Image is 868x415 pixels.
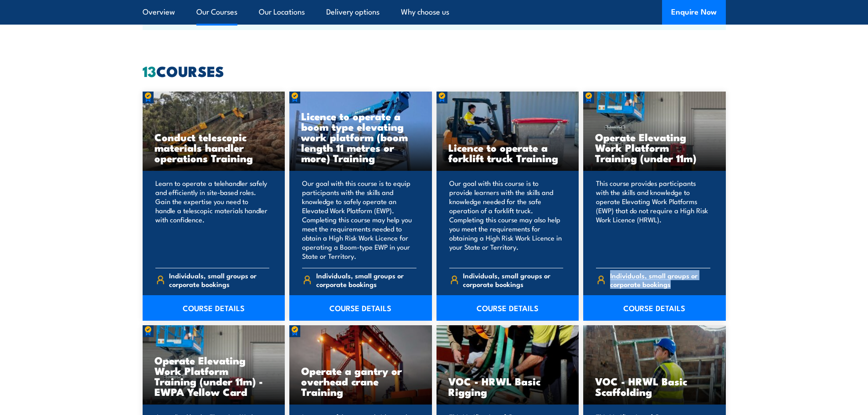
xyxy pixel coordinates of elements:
a: COURSE DETAILS [143,295,285,321]
h3: Licence to operate a forklift truck Training [448,142,567,163]
p: Learn to operate a telehandler safely and efficiently in site-based roles. Gain the expertise you... [155,179,270,261]
p: Our goal with this course is to provide learners with the skills and knowledge needed for the saf... [449,179,564,261]
h3: Operate Elevating Work Platform Training (under 11m) [595,132,714,163]
h3: VOC - HRWL Basic Rigging [448,376,567,397]
h3: Conduct telescopic materials handler operations Training [154,132,273,163]
strong: 13 [143,59,156,82]
span: Individuals, small groups or corporate bookings [610,271,710,288]
h2: COURSES [143,64,726,77]
h3: Operate Elevating Work Platform Training (under 11m) - EWPA Yellow Card [154,355,273,397]
span: Individuals, small groups or corporate bookings [316,271,416,288]
h3: Operate a gantry or overhead crane Training [301,365,420,397]
a: COURSE DETAILS [437,295,579,321]
p: Our goal with this course is to equip participants with the skills and knowledge to safely operat... [302,179,416,261]
p: This course provides participants with the skills and knowledge to operate Elevating Work Platfor... [596,179,710,261]
h3: Licence to operate a boom type elevating work platform (boom length 11 metres or more) Training [301,111,420,163]
span: Individuals, small groups or corporate bookings [169,271,269,288]
a: COURSE DETAILS [583,295,726,321]
span: Individuals, small groups or corporate bookings [463,271,563,288]
a: COURSE DETAILS [289,295,432,321]
h3: VOC - HRWL Basic Scaffolding [595,376,714,397]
